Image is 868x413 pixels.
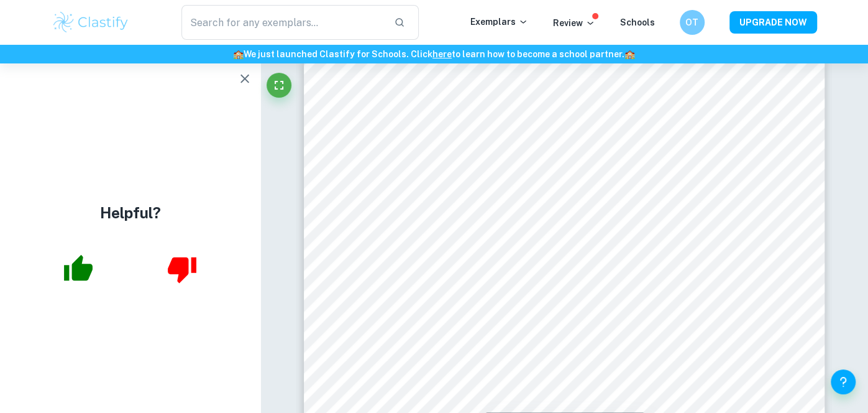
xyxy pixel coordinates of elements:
h6: OT [685,16,699,29]
span: 🏫 [233,49,244,59]
button: OT [680,10,705,35]
span: 🏫 [624,49,635,59]
a: here [432,49,452,59]
p: Review [553,16,595,30]
button: Fullscreen [267,73,291,98]
img: Clastify logo [52,10,130,35]
a: Schools [620,17,655,27]
button: UPGRADE NOW [729,11,817,34]
p: Exemplars [470,15,528,29]
h4: Helpful? [100,202,161,224]
button: Help and Feedback [831,369,856,394]
h6: We just launched Clastify for Schools. Click to learn how to become a school partner. [2,47,866,61]
input: Search for any exemplars... [181,5,385,40]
